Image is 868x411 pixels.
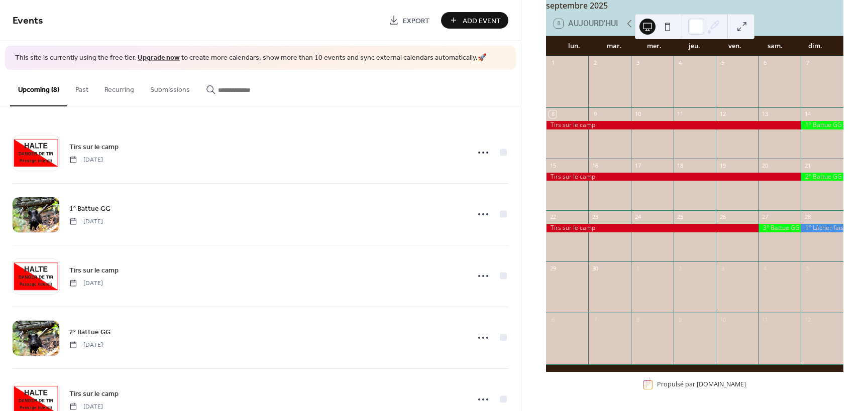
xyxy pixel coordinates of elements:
div: 8 [549,110,557,118]
div: 24 [634,213,641,221]
span: Events [13,11,43,31]
div: 13 [762,110,769,118]
div: 14 [804,110,811,118]
div: 28 [804,213,811,221]
span: Export [403,16,429,26]
div: mer. [634,36,675,56]
a: Upgrade now [138,51,180,65]
div: 16 [591,162,599,169]
span: [DATE] [69,402,103,411]
div: lun. [554,36,594,56]
div: 15 [549,162,557,169]
div: 22 [549,213,557,221]
a: Export [381,12,437,29]
div: 1 [634,264,641,272]
span: [DATE] [69,217,103,226]
div: 11 [677,110,684,118]
div: 2° Battue GG [801,173,843,181]
div: 26 [719,213,726,221]
div: 3 [719,264,726,272]
span: Add Event [463,16,501,26]
span: [DATE] [69,155,103,164]
span: [DATE] [69,279,103,288]
span: 2° Battue GG [69,327,111,337]
div: sam. [755,36,795,56]
div: 6 [762,59,769,67]
div: jeu. [675,36,715,56]
div: Tirs sur le camp [546,121,801,129]
div: 5 [719,59,726,67]
div: 9 [677,316,684,323]
div: 20 [762,162,769,169]
div: 19 [719,162,726,169]
a: Tirs sur le camp [69,388,119,399]
div: Tirs sur le camp [546,224,758,232]
div: Propulsé par [657,380,746,389]
div: 27 [762,213,769,221]
div: ven. [715,36,755,56]
div: 5 [804,264,811,272]
a: Tirs sur le camp [69,141,119,153]
div: 25 [677,213,684,221]
span: [DATE] [69,340,103,349]
span: 1° Battue GG [69,203,111,214]
div: 1° Lâcher faisans [801,224,843,232]
div: mar. [594,36,634,56]
div: 11 [762,316,769,323]
div: 4 [762,264,769,272]
div: 4 [677,59,684,67]
div: 7 [804,59,811,67]
div: 7 [591,316,599,323]
div: 23 [591,213,599,221]
button: Recurring [96,70,142,105]
button: Past [67,70,96,105]
a: 2° Battue GG [69,326,111,338]
a: Tirs sur le camp [69,264,119,276]
div: 3° Battue GG [758,224,801,232]
button: Upcoming (8) [10,70,67,106]
button: Add Event [441,12,508,29]
div: 8 [634,316,641,323]
div: 12 [719,110,726,118]
div: 10 [719,316,726,323]
button: Submissions [142,70,198,105]
div: 21 [804,162,811,169]
a: [DOMAIN_NAME] [697,380,746,389]
div: 10 [634,110,641,118]
div: 30 [591,264,599,272]
span: Tirs sur le camp [69,388,119,399]
div: 29 [549,264,557,272]
div: 9 [591,110,599,118]
span: This site is currently using the free tier. to create more calendars, show more than 10 events an... [15,53,486,63]
div: 17 [634,162,641,169]
div: 18 [677,162,684,169]
span: Tirs sur le camp [69,142,119,152]
span: Tirs sur le camp [69,265,119,276]
div: 12 [804,316,811,323]
div: 2 [591,59,599,67]
div: 2 [677,264,684,272]
div: 6 [549,316,557,323]
a: 1° Battue GG [69,203,111,214]
div: 1 [549,59,557,67]
div: dim. [795,36,835,56]
div: Tirs sur le camp [546,173,801,181]
div: 3 [634,59,641,67]
div: 1° Battue GG [801,121,843,129]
